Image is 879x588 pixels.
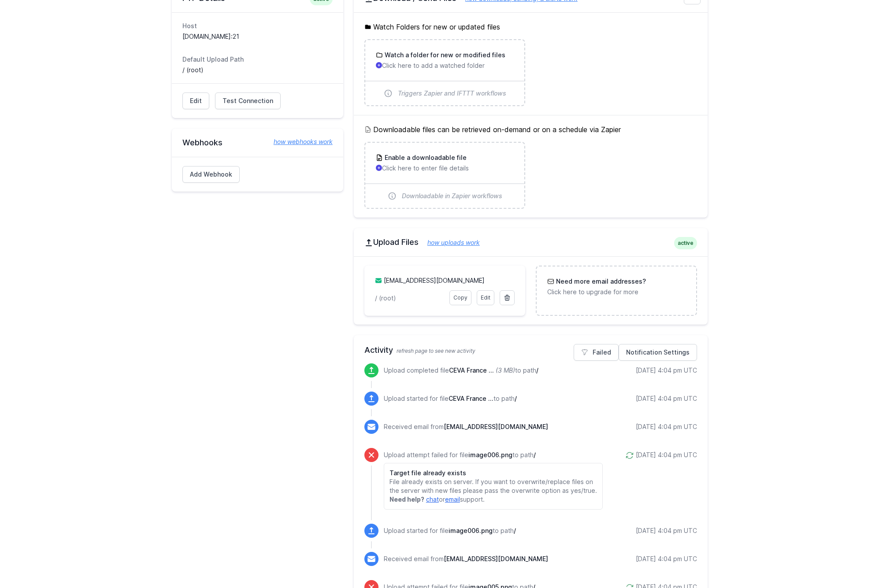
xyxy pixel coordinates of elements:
div: [DATE] 4:04 pm UTC [636,526,697,535]
p: Received email from [384,422,548,431]
p: Upload completed file to path [384,366,538,375]
span: [EMAIL_ADDRESS][DOMAIN_NAME] [444,555,548,562]
div: [DATE] 4:04 pm UTC [636,394,697,403]
span: Downloadable in Zapier workflows [402,192,502,200]
div: [DATE] 4:04 pm UTC [636,366,697,375]
dt: Host [182,22,333,30]
span: Triggers Zapier and IFTTT workflows [398,89,506,98]
p: Upload started for file to path [384,394,517,403]
a: how webhooks work [265,137,333,146]
span: active [674,237,697,249]
span: / [536,366,538,374]
span: CEVA France Inventory Report 10 SEPT 25.xlsm [449,395,493,402]
p: File already exists on server. If you want to overwrite/replace files on the server with new file... [389,477,597,495]
span: [EMAIL_ADDRESS][DOMAIN_NAME] [444,423,548,430]
a: Add Webhook [182,166,240,183]
span: / [515,395,517,402]
span: CEVA France Inventory Report 10 SEPT 25.xlsm [449,366,494,374]
h2: Upload Files [364,237,697,248]
span: / [514,527,516,534]
span: / [534,451,536,459]
h3: Enable a downloadable file [383,153,467,162]
h2: Activity [364,344,697,356]
a: Notification Settings [619,344,697,361]
h5: Watch Folders for new or updated files [364,22,697,32]
a: Failed [574,344,619,361]
a: Need more email addresses? Click here to upgrade for more [537,266,696,307]
span: image006.png [449,527,493,534]
a: Test Connection [215,92,281,109]
a: [EMAIL_ADDRESS][DOMAIN_NAME] [384,277,485,284]
dt: Default Upload Path [182,55,333,64]
dd: / (root) [182,66,333,74]
p: Upload attempt failed for file to path [384,451,603,459]
div: [DATE] 4:04 pm UTC [636,422,697,431]
strong: Need help? [389,496,424,503]
a: how uploads work [419,239,480,246]
h2: Webhooks [182,137,333,148]
span: refresh page to see new activity [397,348,475,354]
p: Upload started for file to path [384,526,516,535]
span: Test Connection [223,96,273,105]
p: Click here to add a watched folder [376,61,514,70]
a: Edit [182,92,209,109]
i: (3 MB) [496,366,515,374]
a: Enable a downloadable file Click here to enter file details Downloadable in Zapier workflows [365,143,524,208]
a: chat [426,496,439,503]
p: Click here to upgrade for more [547,288,685,296]
span: image006.png [468,451,512,459]
a: Edit [477,290,494,305]
h5: Downloadable files can be retrieved on-demand or on a schedule via Zapier [364,124,697,135]
h6: Target file already exists [389,469,597,477]
h3: Need more email addresses? [554,277,646,286]
div: [DATE] 4:04 pm UTC [636,555,697,563]
p: Received email from [384,555,548,563]
dd: [DOMAIN_NAME]:21 [182,32,333,41]
p: or support. [389,495,597,504]
p: Click here to enter file details [376,164,514,173]
a: Copy [449,290,471,305]
a: email [445,496,460,503]
p: / (root) [375,294,444,303]
h3: Watch a folder for new or modified files [383,51,505,59]
div: [DATE] 4:04 pm UTC [636,451,697,459]
a: Watch a folder for new or modified files Click here to add a watched folder Triggers Zapier and I... [365,40,524,105]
